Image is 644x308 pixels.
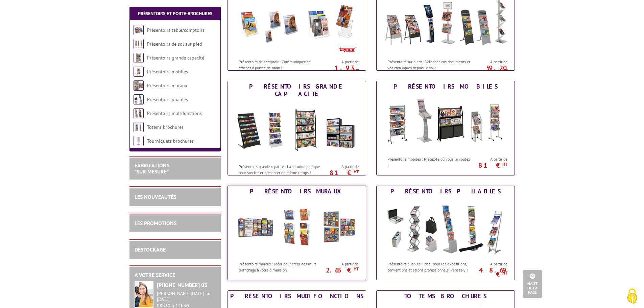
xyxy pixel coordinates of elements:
a: Présentoirs pliables Présentoirs pliables Présentoirs pliables : Idéal pour les expositions, conv... [376,186,515,280]
img: Présentoirs pliables [383,197,508,258]
div: Présentoirs muraux [230,188,364,195]
a: LES NOUVEAUTÉS [135,193,176,200]
a: Présentoirs multifonctions [147,110,202,116]
img: Présentoirs grande capacité [134,53,144,63]
img: Présentoirs muraux [234,197,359,258]
a: Haut de la page [523,270,542,298]
a: Présentoirs mobiles Présentoirs mobiles Présentoirs mobiles : Placez-le où vous le voulez ! A par... [376,81,515,175]
p: Présentoirs de comptoir : Communiquez et affichez à portée de main ! [239,59,323,70]
a: Présentoirs et Porte-brochures [138,10,212,17]
p: Présentoirs grande capacité : La solution pratique pour stocker et présenter en même temps ! [239,164,323,175]
div: Présentoirs multifonctions [230,292,364,300]
a: FABRICATIONS"Sur Mesure" [135,162,169,175]
p: Présentoirs pliables : Idéal pour les expositions, conventions et salons professionnels. Pensez-y ! [387,261,471,273]
img: Tourniquets brochures [134,136,144,146]
p: 81 € [321,171,359,175]
strong: [PHONE_NUMBER] 03 [157,282,207,288]
a: Totems brochures [147,124,184,130]
span: A partir de [324,59,359,65]
sup: HT [354,68,359,74]
a: Présentoirs table/comptoirs [147,27,205,33]
span: A partir de [473,157,507,162]
sup: HT [354,266,359,272]
a: DESTOCKAGE [135,246,166,253]
a: LES PROMOTIONS [135,220,176,227]
div: Présentoirs pliables [378,188,513,195]
p: 81 € [470,163,507,167]
a: Présentoirs grande capacité [147,55,204,61]
a: Présentoirs mobiles [147,69,188,75]
sup: HT [502,270,507,276]
sup: HT [502,161,507,167]
a: Tourniquets brochures [147,138,194,144]
img: Présentoirs grande capacité [234,99,359,160]
a: Présentoirs de sol sur pied [147,41,202,47]
p: 48.69 € [470,268,507,276]
sup: HT [502,68,507,74]
div: Présentoirs grande capacité [230,83,364,98]
img: Cookies (fenêtre modale) [624,288,641,305]
h2: A votre service [135,272,216,278]
span: A partir de [473,59,507,65]
a: Présentoirs muraux Présentoirs muraux Présentoirs muraux : Idéal pour créer des murs d'affichage ... [228,186,366,280]
img: Présentoirs mobiles [383,92,508,153]
img: Présentoirs multifonctions [134,108,144,118]
span: A partir de [324,261,359,267]
button: Cookies (fenêtre modale) [620,285,644,308]
p: Présentoirs sur pieds : Valoriser vos documents et vos catalogues depuis le sol ! [387,59,471,70]
img: widget-service.jpg [135,281,153,308]
img: Présentoirs pliables [134,94,144,104]
sup: HT [354,169,359,174]
a: Présentoirs grande capacité Présentoirs grande capacité Présentoirs grande capacité : La solution... [228,81,366,175]
p: 59.20 € [470,66,507,74]
img: Totems brochures [134,122,144,132]
span: A partir de [324,164,359,169]
p: 2.65 € [321,268,359,272]
div: Totems brochures [378,292,513,300]
a: Présentoirs muraux [147,82,187,89]
img: Présentoirs de sol sur pied [134,39,144,49]
img: Présentoirs table/comptoirs [134,25,144,35]
a: Présentoirs pliables [147,96,188,102]
div: Présentoirs mobiles [378,83,513,90]
p: Présentoirs mobiles : Placez-le où vous le voulez ! [387,156,471,168]
p: Présentoirs muraux : Idéal pour créer des murs d'affichage à votre dimension. [239,261,323,273]
span: A partir de [473,261,507,267]
img: Présentoirs mobiles [134,67,144,77]
p: 1.93 € [321,66,359,74]
div: [PERSON_NAME][DATE] au [DATE] [157,291,216,302]
img: Présentoirs muraux [134,80,144,91]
